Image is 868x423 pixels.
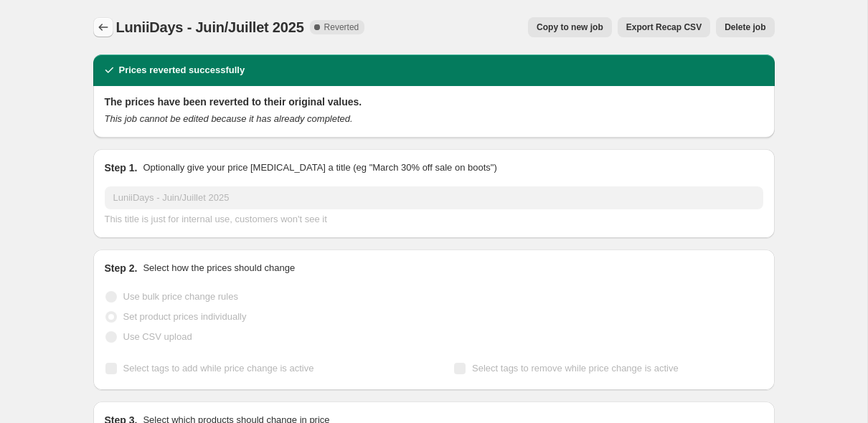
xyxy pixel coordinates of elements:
[618,17,710,37] button: Export Recap CSV
[716,17,774,37] button: Delete job
[93,17,113,37] button: Price change jobs
[123,311,247,322] span: Set product prices individually
[119,63,245,77] h2: Prices reverted successfully
[143,261,295,275] p: Select how the prices should change
[123,363,314,374] span: Select tags to add while price change is active
[324,22,359,33] span: Reverted
[105,186,763,209] input: 30% off holiday sale
[116,19,304,35] span: LuniiDays - Juin/Juillet 2025
[143,161,496,175] p: Optionally give your price [MEDICAL_DATA] a title (eg "March 30% off sale on boots")
[528,17,612,37] button: Copy to new job
[105,261,138,275] h2: Step 2.
[123,331,192,342] span: Use CSV upload
[105,161,138,175] h2: Step 1.
[626,22,702,33] span: Export Recap CSV
[105,113,353,124] i: This job cannot be edited because it has already completed.
[105,95,763,109] h2: The prices have been reverted to their original values.
[537,22,603,33] span: Copy to new job
[123,291,238,302] span: Use bulk price change rules
[472,363,679,374] span: Select tags to remove while price change is active
[725,22,765,33] span: Delete job
[105,214,327,224] span: This title is just for internal use, customers won't see it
